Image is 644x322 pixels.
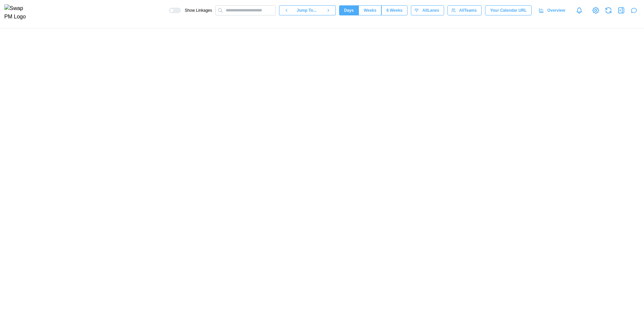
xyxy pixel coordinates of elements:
button: Open project assistant [629,6,639,15]
span: 6 Weeks [386,6,402,15]
a: Overview [535,5,570,15]
span: All Teams [459,6,477,15]
button: Days [339,5,359,15]
a: View Project [591,6,600,15]
button: 6 Weeks [381,5,408,15]
button: AllTeams [447,5,482,15]
button: Jump To... [293,5,321,15]
span: Weeks [364,6,376,15]
button: AllLanes [411,5,444,15]
img: Swap PM Logo [4,4,32,21]
span: Jump To... [297,6,317,15]
button: Weeks [359,5,381,15]
button: Your Calendar URL [485,5,532,15]
span: Show Linkages [181,8,212,13]
button: Open Drawer [616,6,626,15]
span: Your Calendar URL [490,6,527,15]
span: All Lanes [422,6,439,15]
span: Overview [547,6,565,15]
a: Notifications [574,5,585,16]
span: Days [344,6,354,15]
button: Refresh Grid [604,6,613,15]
